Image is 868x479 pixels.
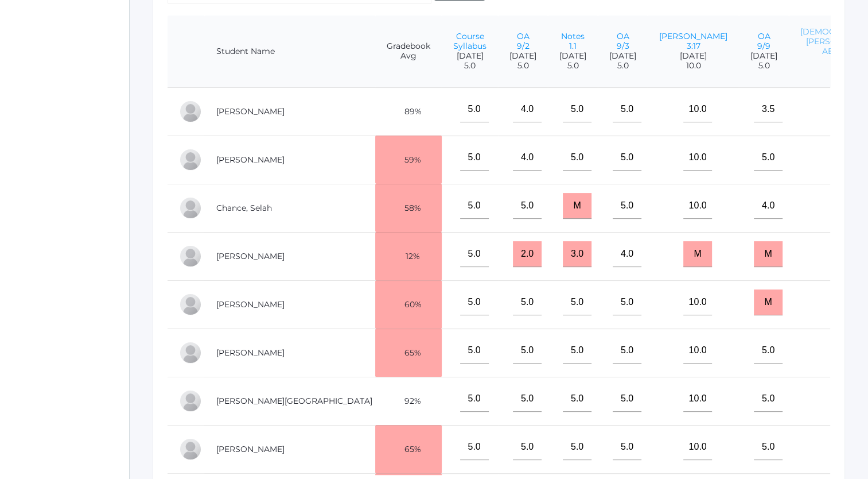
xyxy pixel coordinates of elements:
[375,87,442,136] td: 89%
[216,154,285,165] a: [PERSON_NAME]
[453,31,486,51] a: Course Syllabus
[659,51,727,61] span: [DATE]
[179,389,202,412] div: Shelby Hill
[179,245,202,268] div: Levi Erner
[179,293,202,316] div: Chase Farnes
[375,232,442,280] td: 12%
[375,280,442,329] td: 60%
[561,31,585,51] a: Notes 1.1
[179,100,202,123] div: Josey Baker
[750,51,777,61] span: [DATE]
[659,61,727,71] span: 10.0
[609,51,636,61] span: [DATE]
[179,438,202,461] div: Payton Paterson
[179,148,202,171] div: Gabby Brozek
[216,347,285,358] a: [PERSON_NAME]
[205,16,375,88] th: Student Name
[216,299,285,310] a: [PERSON_NAME]
[179,341,202,364] div: Raelyn Hazen
[216,106,285,117] a: [PERSON_NAME]
[216,396,372,406] a: [PERSON_NAME][GEOGRAPHIC_DATA]
[216,251,285,261] a: [PERSON_NAME]
[375,16,442,88] th: Gradebook Avg
[559,61,586,71] span: 5.0
[375,425,442,473] td: 65%
[757,31,770,51] a: OA 9/9
[453,61,486,71] span: 5.0
[609,61,636,71] span: 5.0
[617,31,629,51] a: OA 9/3
[375,184,442,232] td: 58%
[750,61,777,71] span: 5.0
[517,31,530,51] a: OA 9/2
[453,51,486,61] span: [DATE]
[659,31,727,51] a: [PERSON_NAME] 3:17
[375,329,442,377] td: 65%
[375,377,442,425] td: 92%
[216,203,272,213] a: Chance, Selah
[559,51,586,61] span: [DATE]
[375,136,442,184] td: 59%
[509,61,536,71] span: 5.0
[216,444,285,454] a: [PERSON_NAME]
[509,51,536,61] span: [DATE]
[179,196,202,219] div: Selah Chance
